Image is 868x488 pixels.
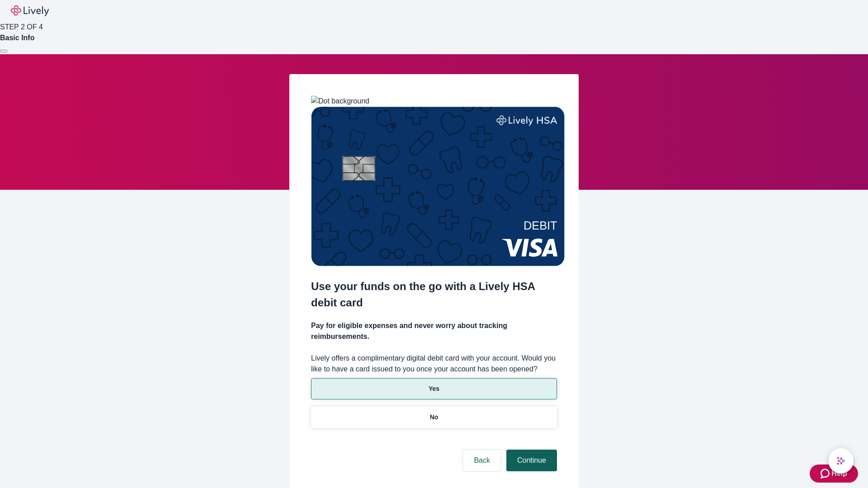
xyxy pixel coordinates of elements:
svg: Zendesk support icon [821,468,831,479]
img: Lively [11,5,49,16]
img: Dot background [311,96,369,107]
button: chat [828,448,854,474]
h4: Pay for eligible expenses and never worry about tracking reimbursements. [311,320,557,342]
svg: Lively AI Assistant [836,456,845,465]
button: Zendesk support iconHelp [810,465,858,483]
img: Debit card [311,107,565,266]
h2: Use your funds on the go with a Lively HSA debit card [311,278,557,311]
button: Yes [311,378,557,399]
button: Back [463,450,501,471]
p: Yes [429,384,439,394]
button: Continue [506,450,557,471]
p: No [430,413,439,422]
label: Lively offers a complimentary digital debit card with your account. Would you like to have a card... [311,353,557,375]
button: No [311,407,557,428]
span: Help [831,468,847,479]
